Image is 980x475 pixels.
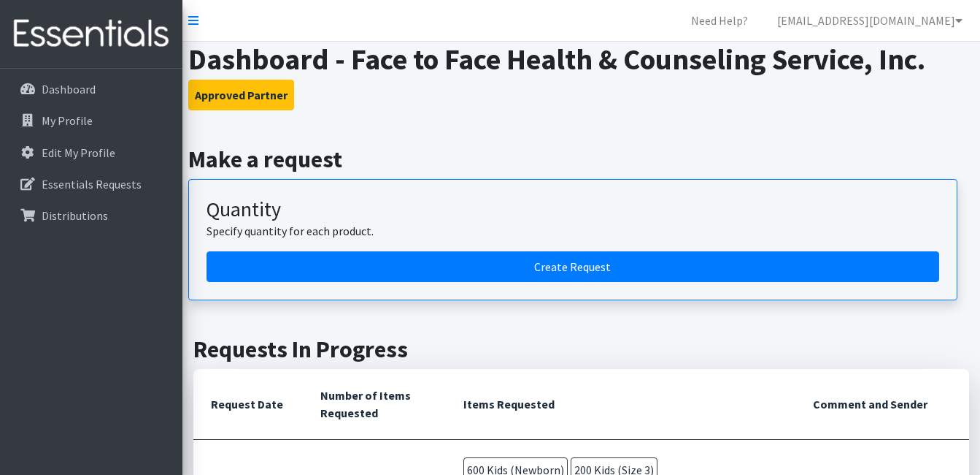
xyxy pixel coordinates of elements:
[42,145,115,160] p: Edit My Profile
[6,9,177,58] img: HumanEssentials
[6,170,177,199] a: Essentials Requests
[207,222,939,240] p: Specify quantity for each product.
[795,369,969,440] th: Comment and Sender
[6,138,177,167] a: Edit My Profile
[6,201,177,230] a: Distributions
[42,177,142,191] p: Essentials Requests
[42,113,93,128] p: My Profile
[193,369,303,440] th: Request Date
[193,335,969,363] h2: Requests In Progress
[446,369,795,440] th: Items Requested
[188,80,294,110] button: Approved Partner
[6,75,177,104] a: Dashboard
[188,42,975,77] h1: Dashboard - Face to Face Health & Counseling Service, Inc.
[303,369,446,440] th: Number of Items Requested
[6,106,177,135] a: My Profile
[765,6,974,35] a: [EMAIL_ADDRESS][DOMAIN_NAME]
[42,208,108,223] p: Distributions
[188,145,975,173] h2: Make a request
[207,197,939,222] h3: Quantity
[207,251,939,282] a: Create a request by quantity
[42,82,96,96] p: Dashboard
[679,6,760,35] a: Need Help?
